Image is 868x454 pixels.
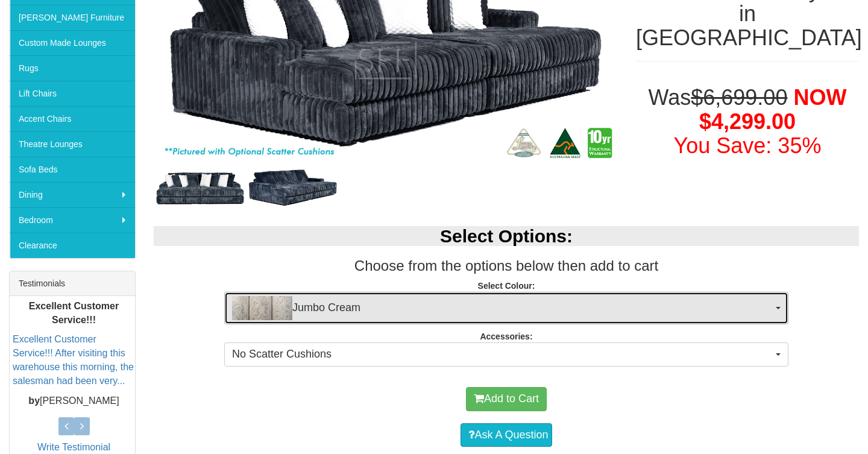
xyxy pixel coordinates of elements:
[10,106,135,131] a: Accent Chairs
[10,182,135,207] a: Dining
[466,387,547,411] button: Add to Cart
[478,281,535,291] strong: Select Colour:
[13,394,135,408] p: [PERSON_NAME]
[636,86,859,157] h1: Was
[154,258,859,274] h3: Choose from the options below then add to cart
[10,157,135,182] a: Sofa Beds
[37,442,110,452] a: Write Testimonial
[10,81,135,106] a: Lift Chairs
[674,133,822,158] font: You Save: 35%
[29,301,119,325] b: Excellent Customer Service!!!
[224,342,788,367] button: No Scatter Cushions
[10,30,135,55] a: Custom Made Lounges
[10,131,135,157] a: Theatre Lounges
[10,271,135,296] div: Testimonials
[232,296,773,320] span: Jumbo Cream
[28,396,40,406] b: by
[699,85,846,134] span: NOW $4,299.00
[232,296,292,320] img: Jumbo Cream
[224,292,788,324] button: Jumbo CreamJumbo Cream
[10,233,135,258] a: Clearance
[691,85,787,110] del: $6,699.00
[10,55,135,81] a: Rugs
[13,334,134,386] a: Excellent Customer Service!!! After visiting this warehouse this morning, the salesman had been v...
[232,347,773,362] span: No Scatter Cushions
[10,207,135,233] a: Bedroom
[461,423,552,447] a: Ask A Question
[10,5,135,30] a: [PERSON_NAME] Furniture
[440,226,573,246] b: Select Options:
[480,332,532,341] strong: Accessories:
